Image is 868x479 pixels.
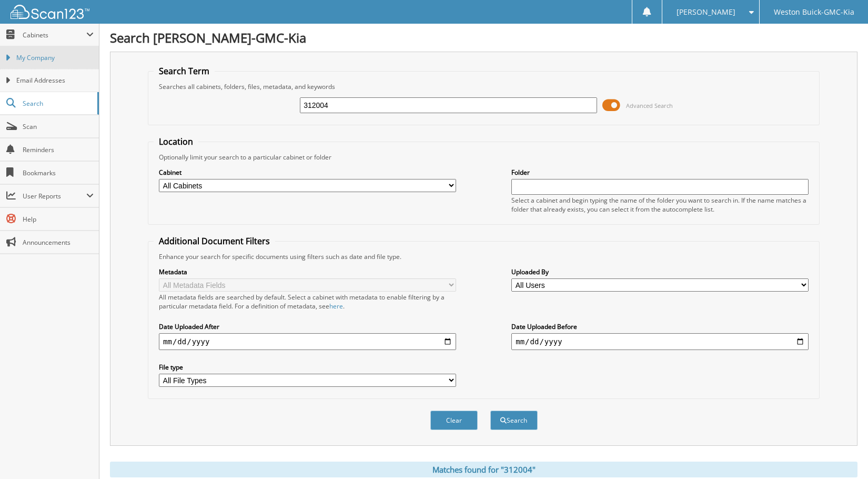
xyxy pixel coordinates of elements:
legend: Location [154,136,198,147]
label: Uploaded By [511,267,809,276]
span: Search [23,99,92,108]
span: Email Addresses [16,76,94,85]
span: My Company [16,53,94,63]
span: Advanced Search [626,102,673,109]
div: All metadata fields are searched by default. Select a cabinet with metadata to enable filtering b... [159,293,456,311]
div: Matches found for "312004" [110,462,857,477]
span: Help [23,215,94,224]
input: end [511,333,809,350]
label: Cabinet [159,168,456,177]
label: Folder [511,168,809,177]
span: Scan [23,122,94,131]
span: User Reports [23,192,86,201]
button: Clear [430,411,478,430]
input: start [159,333,456,350]
label: Date Uploaded After [159,322,456,331]
div: Select a cabinet and begin typing the name of the folder you want to search in. If the name match... [511,196,809,214]
a: here [329,302,343,311]
span: Bookmarks [23,168,94,177]
span: Cabinets [23,31,86,39]
label: File type [159,363,456,372]
div: Enhance your search for specific documents using filters such as date and file type. [154,252,814,261]
label: Date Uploaded Before [511,322,809,331]
div: Optionally limit your search to a particular cabinet or folder [154,153,814,162]
label: Metadata [159,267,456,276]
span: Reminders [23,145,94,154]
span: Announcements [23,238,94,247]
legend: Additional Document Filters [154,235,275,247]
img: scan123-logo-white.svg [11,5,89,19]
span: [PERSON_NAME] [677,9,735,15]
div: Searches all cabinets, folders, files, metadata, and keywords [154,82,814,91]
iframe: Chat Widget [815,428,868,479]
h1: Search [PERSON_NAME]-GMC-Kia [110,29,857,46]
button: Search [490,411,538,430]
span: Weston Buick-GMC-Kia [774,9,854,15]
legend: Search Term [154,65,215,77]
